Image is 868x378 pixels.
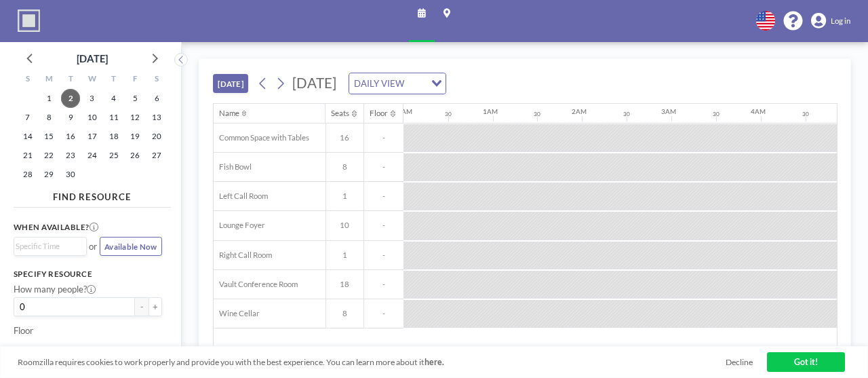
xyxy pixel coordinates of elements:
div: 1AM [483,107,498,115]
span: 1 [326,250,364,260]
div: M [38,71,60,89]
span: Monday, September 15, 2025 [39,127,58,146]
span: 8 [326,162,364,172]
div: 2AM [572,107,587,115]
label: How many people? [14,284,96,295]
span: Saturday, September 13, 2025 [147,108,166,127]
span: 18 [326,280,364,289]
button: Available Now [100,237,162,256]
span: Wednesday, September 10, 2025 [83,108,102,127]
span: Friday, September 5, 2025 [125,89,144,108]
span: Log in [831,16,850,26]
span: Sunday, September 7, 2025 [18,108,37,127]
div: Floor [370,109,388,118]
span: 10 [326,221,364,230]
span: [DATE] [292,75,336,91]
a: here. [425,357,444,367]
span: Roomzilla requires cookies to work properly and provide you with the best experience. You can lea... [18,357,726,367]
span: Monday, September 29, 2025 [39,165,58,184]
div: Search for option [14,238,86,255]
input: Search for option [408,76,423,91]
div: 30 [623,111,630,117]
span: - [364,280,403,289]
div: 30 [802,111,809,117]
span: Thursday, September 25, 2025 [104,146,123,165]
span: Monday, September 8, 2025 [39,108,58,127]
h3: Specify resource [14,269,162,279]
span: Tuesday, September 9, 2025 [61,108,80,127]
span: 8 [326,309,364,318]
span: Wine Cellar [214,309,260,318]
span: Wednesday, September 17, 2025 [83,127,102,146]
div: 30 [534,111,540,117]
span: Saturday, September 6, 2025 [147,89,166,108]
span: Right Call Room [214,250,272,260]
span: Left Call Room [214,191,268,201]
img: organization-logo [18,10,40,32]
span: Monday, September 1, 2025 [39,89,58,108]
div: Name [219,109,239,118]
div: 30 [445,111,452,117]
span: Tuesday, September 2, 2025 [61,89,80,108]
span: Saturday, September 20, 2025 [147,127,166,146]
span: Fish Bowl [214,162,252,172]
span: - [364,162,403,172]
span: Saturday, September 27, 2025 [147,146,166,165]
h4: FIND RESOURCE [14,187,171,203]
div: 4AM [751,107,766,115]
div: 3AM [661,107,676,115]
span: 1 [326,191,364,201]
span: Wednesday, September 24, 2025 [83,146,102,165]
input: Search for option [16,240,79,252]
span: DAILY VIEW [352,76,407,91]
span: Tuesday, September 23, 2025 [61,146,80,165]
span: Thursday, September 18, 2025 [104,127,123,146]
span: 16 [326,133,364,143]
span: or [89,241,97,252]
span: - [364,191,403,201]
div: S [146,71,167,89]
button: [DATE] [213,74,249,93]
span: - [364,250,403,260]
div: [DATE] [77,49,108,68]
span: - [364,309,403,318]
div: T [60,71,81,89]
div: Seats [331,109,349,118]
span: Vault Conference Room [214,280,298,289]
span: Common Space with Tables [214,133,309,143]
span: Lounge Foyer [214,221,265,230]
div: T [103,71,125,89]
button: + [149,297,162,316]
span: Sunday, September 14, 2025 [18,127,37,146]
a: Decline [726,357,753,367]
label: Floor [14,325,33,336]
span: Friday, September 12, 2025 [125,108,144,127]
div: F [124,71,146,89]
span: - [364,133,403,143]
a: Log in [811,13,850,29]
div: S [17,71,39,89]
span: Thursday, September 11, 2025 [104,108,123,127]
div: 30 [713,111,719,117]
span: Thursday, September 4, 2025 [104,89,123,108]
span: Sunday, September 21, 2025 [18,146,37,165]
div: W [81,71,103,89]
span: Wednesday, September 3, 2025 [83,89,102,108]
span: - [364,221,403,230]
span: Tuesday, September 30, 2025 [61,165,80,184]
button: - [135,297,149,316]
span: Friday, September 19, 2025 [125,127,144,146]
div: Search for option [349,73,446,94]
span: Sunday, September 28, 2025 [18,165,37,184]
span: Monday, September 22, 2025 [39,146,58,165]
a: Got it! [767,352,845,372]
span: Available Now [104,242,157,251]
span: Friday, September 26, 2025 [125,146,144,165]
span: Tuesday, September 16, 2025 [61,127,80,146]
